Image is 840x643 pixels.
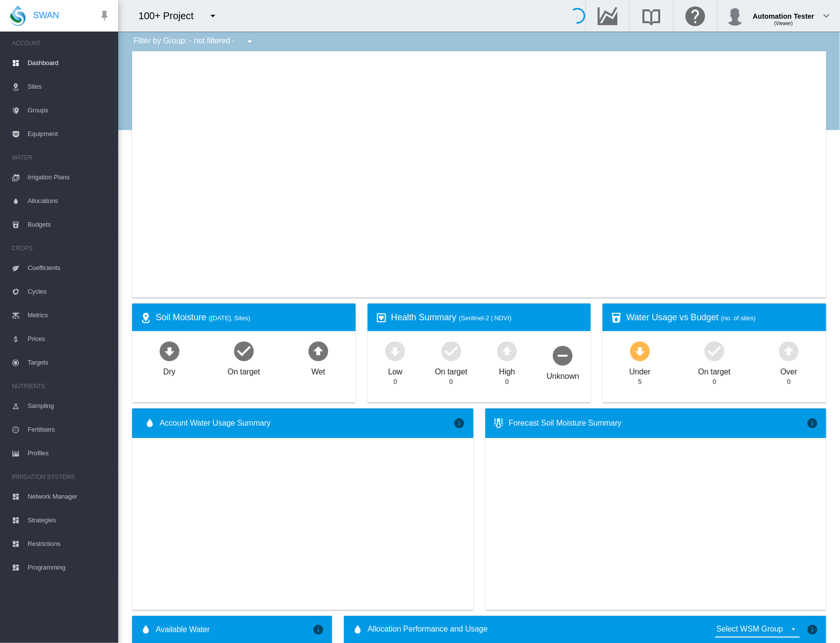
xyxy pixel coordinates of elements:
[28,441,110,465] span: Profiles
[240,32,260,51] button: icon-menu-down
[628,339,652,363] md-icon: icon-arrow-down-bold-circle
[12,240,110,256] span: CROPS
[787,377,791,386] div: 0
[28,189,110,213] span: Allocations
[629,363,650,377] div: Under
[156,311,348,324] div: Soil Moisture
[388,363,403,377] div: Low
[28,122,110,146] span: Equipment
[383,339,407,363] md-icon: icon-arrow-down-bold-circle
[28,256,110,280] span: Coefficients
[156,624,210,635] span: Available Water
[12,469,110,485] span: IRRIGATION SYSTEMS
[439,339,463,363] md-icon: icon-checkbox-marked-circle
[140,312,152,324] md-icon: icon-map-marker-radius
[777,339,801,363] md-icon: icon-arrow-up-bold-circle
[721,314,756,322] span: (no. of sites)
[596,10,619,22] md-icon: Go to the Data Hub
[28,327,110,351] span: Prices
[306,339,330,363] md-icon: icon-arrow-up-bold-circle
[28,166,110,189] span: Irrigation Plans
[12,378,110,394] span: NUTRIENTS
[312,624,324,636] md-icon: icon-information
[626,311,818,324] div: Water Usage vs Budget
[546,367,579,382] div: Unknown
[28,99,110,122] span: Groups
[435,363,468,377] div: On target
[551,343,575,367] md-icon: icon-minus-circle
[454,417,466,429] md-icon: icon-information
[160,418,454,429] span: Account Water Usage Summary
[28,394,110,418] span: Sampling
[28,485,110,508] span: Network Manager
[806,417,818,429] md-icon: icon-information
[352,624,364,636] md-icon: icon-water
[806,624,818,636] md-icon: icon-information
[698,363,731,377] div: On target
[703,339,726,363] md-icon: icon-checkbox-marked-circle
[715,622,800,638] md-select: {{'ALLOCATION.SELECT_GROUP' | i18next}}
[33,9,59,22] span: SWAN
[28,280,110,304] span: Cycles
[725,6,745,26] img: profile.jpg
[144,417,156,429] md-icon: icon-water
[140,624,152,636] md-icon: icon-water
[311,363,325,377] div: Wet
[28,556,110,579] span: Programming
[368,624,488,636] span: Allocation Performance and Usage
[610,312,622,324] md-icon: icon-cup-water
[753,7,814,17] div: Automation Tester
[459,314,511,322] span: (Sentinel-2 | NDVI)
[780,363,797,377] div: Over
[28,304,110,327] span: Metrics
[683,10,707,22] md-icon: Click here for help
[449,377,453,386] div: 0
[12,35,110,51] span: ACCOUNT
[509,418,807,429] div: Forecast Soil Moisture Summary
[712,377,716,386] div: 0
[499,363,515,377] div: High
[99,10,110,22] md-icon: icon-pin
[28,418,110,441] span: Fertilisers
[28,532,110,556] span: Restrictions
[28,51,110,75] span: Dashboard
[158,339,181,363] md-icon: icon-arrow-down-bold-circle
[209,314,250,322] span: ([DATE], Sites)
[28,213,110,237] span: Budgets
[163,363,175,377] div: Dry
[638,377,641,386] div: 5
[126,32,263,51] div: Filter by Group: - not filtered -
[203,6,223,26] button: icon-menu-down
[394,377,397,386] div: 0
[639,10,663,22] md-icon: Search the knowledge base
[495,339,519,363] md-icon: icon-arrow-up-bold-circle
[244,35,256,47] md-icon: icon-menu-down
[505,377,509,386] div: 0
[820,10,832,22] md-icon: icon-chevron-down
[774,21,793,26] span: (Viewer)
[207,10,219,22] md-icon: icon-menu-down
[28,75,110,99] span: Sites
[12,150,110,166] span: WATER
[138,9,202,23] div: 100+ Project
[28,508,110,532] span: Strategies
[28,351,110,374] span: Targets
[493,417,505,429] md-icon: icon-thermometer-lines
[375,312,387,324] md-icon: icon-heart-box-outline
[391,311,583,324] div: Health Summary
[228,363,260,377] div: On target
[232,339,256,363] md-icon: icon-checkbox-marked-circle
[10,5,26,26] img: SWAN-Landscape-Logo-Colour-drop.png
